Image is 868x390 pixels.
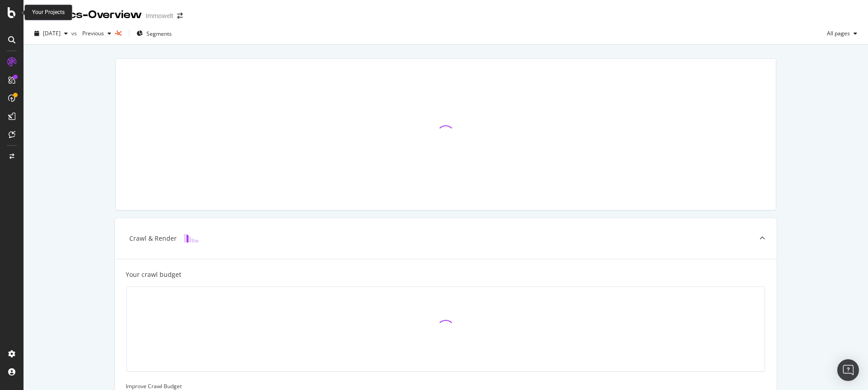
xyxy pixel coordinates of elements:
div: Analytics - Overview [31,7,142,23]
div: Your crawl budget [126,270,181,279]
div: Improve Crawl Budget [126,382,766,390]
span: All pages [823,29,850,37]
button: Segments [133,26,175,41]
img: block-icon [184,234,198,243]
div: Your Projects [32,9,65,16]
div: Open Intercom Messenger [837,359,859,381]
button: [DATE] [31,26,71,41]
button: Previous [79,26,115,41]
span: Previous [79,29,104,37]
button: All pages [823,26,861,41]
div: Immowelt [146,11,174,20]
div: arrow-right-arrow-left [177,13,183,19]
span: vs [71,29,79,37]
div: Crawl & Render [129,234,177,243]
span: 2025 Aug. 8th [43,29,61,37]
span: Segments [146,30,172,38]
